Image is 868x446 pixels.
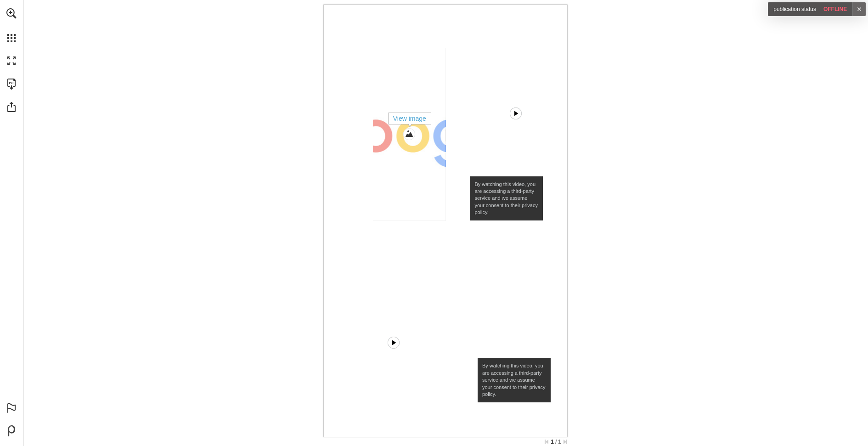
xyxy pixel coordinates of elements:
span: / [554,438,558,446]
a: Watch video [357,256,430,429]
a: Watch video [479,31,552,204]
a: ✕ [852,2,866,16]
iframe: Publitas's First Fully Remote Retreat [470,48,543,220]
span: Current page position is 1 of 1 [551,438,561,445]
span: 1 [558,438,561,446]
span: 1 [551,438,554,446]
div: offline [768,2,852,16]
a: View image [373,48,446,220]
a: Skip to the last page [564,440,567,444]
iframe: Publitas's First Fully Remote Retreat [478,230,551,402]
span: Publication Status [773,6,816,12]
section: Publication Content - int 3 group 1 - API Hotspots test [324,5,567,437]
a: Skip to the first page [545,440,548,444]
span: View image [388,113,431,124]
